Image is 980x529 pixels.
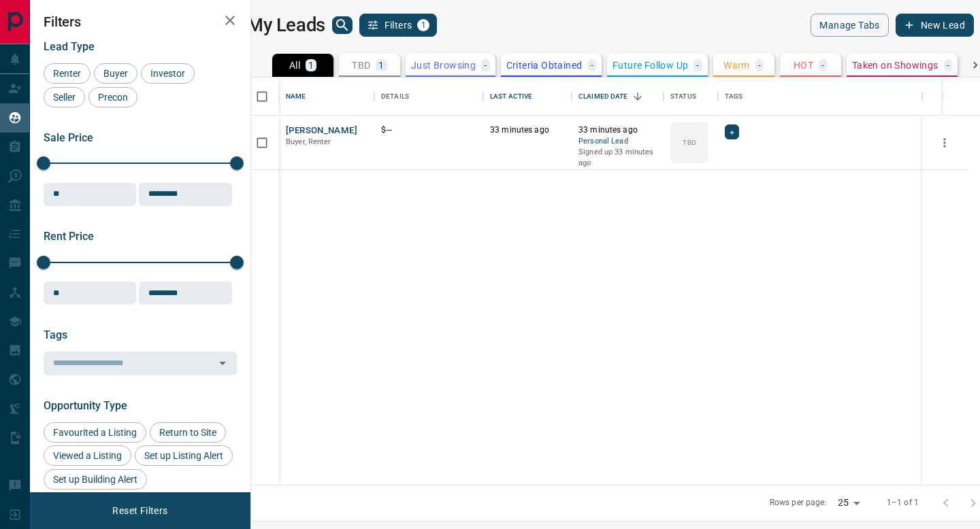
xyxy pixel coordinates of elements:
div: Precon [88,87,137,107]
p: Future Follow Up [612,61,688,70]
span: Viewed a Listing [48,450,127,461]
div: 25 [832,493,865,513]
span: Sale Price [44,131,93,144]
button: Open [213,354,232,373]
div: Last Active [490,78,532,116]
button: Sort [628,87,647,106]
div: Claimed Date [572,78,664,116]
span: Return to Site [154,427,221,438]
p: Just Browsing [411,61,476,70]
div: Favourited a Listing [44,422,146,443]
p: - [821,61,824,70]
p: All [289,61,300,70]
span: Tags [44,328,67,341]
p: HOT [794,61,813,70]
span: Personal Lead [578,136,657,148]
span: Buyer, Renter [286,137,331,146]
button: [PERSON_NAME] [286,124,357,137]
span: Favourited a Listing [48,427,142,438]
div: Status [670,78,696,116]
button: Reset Filters [103,499,176,522]
p: Criteria Obtained [506,61,583,70]
p: Warm [723,61,750,70]
span: Set up Building Alert [48,474,142,485]
span: 1 [419,20,428,30]
div: Name [279,78,374,116]
span: Lead Type [44,40,95,53]
p: 33 minutes ago [490,124,565,136]
button: Filters1 [359,14,438,37]
p: Rows per page: [770,497,827,509]
span: Renter [48,68,86,79]
p: - [591,61,593,70]
p: 33 minutes ago [578,124,657,136]
p: 1–1 of 1 [887,497,919,509]
div: Details [381,78,409,116]
div: + [725,124,739,139]
p: TBD [352,61,370,70]
div: Viewed a Listing [44,445,131,466]
p: - [758,61,761,70]
span: Precon [93,92,133,103]
span: Opportunity Type [44,399,127,412]
p: Taken on Showings [852,61,938,70]
div: Status [664,78,718,116]
p: Signed up 33 minutes ago [578,147,657,168]
div: Claimed Date [578,78,628,116]
div: Investor [141,63,195,84]
p: - [484,61,487,70]
p: 1 [308,61,314,70]
div: Return to Site [150,422,226,443]
p: 1 [378,61,384,70]
div: Renter [44,63,91,84]
span: Investor [146,68,190,79]
div: Set up Listing Alert [135,445,233,466]
span: Buyer [99,68,133,79]
div: Tags [725,78,743,116]
div: Buyer [94,63,137,84]
span: Seller [48,92,80,103]
p: - [696,61,699,70]
span: Set up Listing Alert [140,450,228,461]
span: + [730,125,734,139]
div: Seller [44,87,85,107]
span: Rent Price [44,230,94,243]
h2: Filters [44,14,237,30]
p: $--- [381,124,476,136]
button: search button [332,16,353,34]
button: more [934,133,955,153]
div: Tags [718,78,922,116]
h1: My Leads [247,14,325,36]
div: Last Active [483,78,572,116]
p: TBD [683,137,696,148]
div: Name [286,78,306,116]
button: Manage Tabs [811,14,888,37]
p: - [947,61,949,70]
div: Details [374,78,483,116]
div: Set up Building Alert [44,469,147,490]
button: New Lead [896,14,974,37]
